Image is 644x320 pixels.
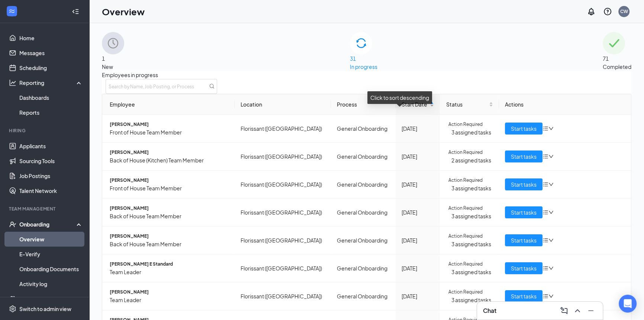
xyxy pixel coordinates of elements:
[367,91,432,104] div: Click to sort descending
[235,94,331,115] th: Location
[19,262,83,276] a: Onboarding Documents
[102,5,145,18] h1: Overview
[483,307,496,315] h3: Chat
[448,232,482,240] span: Action Required
[9,206,81,212] div: Team Management
[19,45,83,60] a: Messages
[451,296,493,304] span: 3 assigned tasks
[505,151,542,162] button: Start tasks
[110,268,229,276] span: Team Leader
[451,268,493,276] span: 3 assigned tasks
[548,294,554,299] span: down
[448,177,482,184] span: Action Required
[451,212,493,220] span: 3 assigned tasks
[106,79,217,94] input: Search by Name, Job Posting, or Process
[331,94,396,115] th: Process
[542,126,548,132] span: bars
[585,305,597,317] button: Minimize
[19,168,83,183] a: Job Postings
[110,288,229,296] span: [PERSON_NAME]
[110,240,229,248] span: Back of House Team Member
[542,293,548,299] span: bars
[110,296,229,304] span: Team Leader
[446,100,487,108] span: Status
[331,226,396,254] td: General Onboarding
[603,7,612,16] svg: QuestionInfo
[9,127,81,134] div: Hiring
[505,178,542,190] button: Start tasks
[448,149,482,156] span: Action Required
[102,94,235,115] th: Employee
[448,121,482,128] span: Action Required
[511,208,537,216] span: Start tasks
[19,105,83,120] a: Reports
[499,94,631,115] th: Actions
[9,305,16,313] svg: Settings
[110,232,229,240] span: [PERSON_NAME]
[440,94,499,115] th: Status
[102,63,113,70] span: New
[548,154,554,159] span: down
[402,292,434,300] div: [DATE]
[19,276,83,291] a: Activity log
[9,79,16,86] svg: Analysis
[511,180,537,188] span: Start tasks
[548,182,554,187] span: down
[511,152,537,161] span: Start tasks
[448,260,482,268] span: Action Required
[19,79,83,86] div: Reporting
[448,288,482,296] span: Action Required
[505,123,542,134] button: Start tasks
[102,71,631,79] span: Employees in progress
[110,184,229,192] span: Front of House Team Member
[19,232,83,247] a: Overview
[331,115,396,143] td: General Onboarding
[542,237,548,243] span: bars
[72,8,79,15] svg: Collapse
[110,121,229,128] span: [PERSON_NAME]
[331,199,396,226] td: General Onboarding
[102,54,124,63] span: 1
[451,128,493,136] span: 3 assigned tasks
[110,149,229,156] span: [PERSON_NAME]
[402,264,434,272] div: [DATE]
[573,306,582,315] svg: ChevronUp
[331,282,396,310] td: General Onboarding
[350,54,377,63] span: 31
[548,266,554,271] span: down
[586,306,595,315] svg: Minimize
[235,143,331,171] td: Florissant ([GEOGRAPHIC_DATA])
[511,292,537,300] span: Start tasks
[19,247,83,262] a: E-Verify
[558,305,570,317] button: ComposeMessage
[548,210,554,215] span: down
[505,206,542,218] button: Start tasks
[451,156,493,164] span: 2 assigned tasks
[19,60,83,75] a: Scheduling
[542,153,548,159] span: bars
[110,156,229,164] span: Back of House (Kitchen) Team Member
[350,63,377,70] span: In progress
[548,126,554,131] span: down
[505,262,542,274] button: Start tasks
[8,7,16,15] svg: WorkstreamLogo
[587,7,596,16] svg: Notifications
[505,234,542,246] button: Start tasks
[331,143,396,171] td: General Onboarding
[548,238,554,243] span: down
[560,306,569,315] svg: ComposeMessage
[511,236,537,244] span: Start tasks
[235,115,331,143] td: Florissant ([GEOGRAPHIC_DATA])
[402,152,434,161] div: [DATE]
[402,180,434,188] div: [DATE]
[331,171,396,199] td: General Onboarding
[603,54,631,63] span: 71
[505,290,542,302] button: Start tasks
[19,31,83,45] a: Home
[110,128,229,136] span: Front of House Team Member
[511,124,537,133] span: Start tasks
[620,8,628,15] div: CW
[448,205,482,212] span: Action Required
[235,199,331,226] td: Florissant ([GEOGRAPHIC_DATA])
[451,240,493,248] span: 3 assigned tasks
